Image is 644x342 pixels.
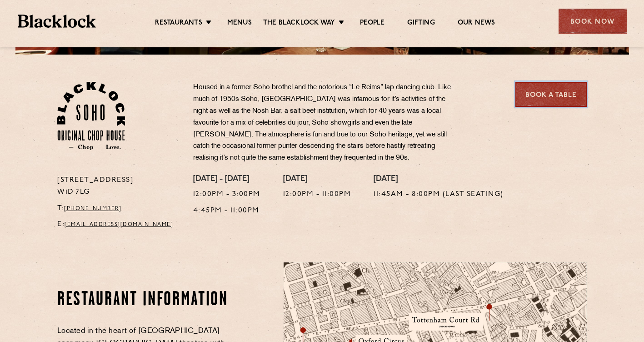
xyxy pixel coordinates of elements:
a: Menus [227,19,252,29]
p: T: [57,203,180,215]
p: E: [57,219,180,231]
a: People [360,19,384,29]
img: Soho-stamp-default.svg [57,82,125,150]
img: BL_Textured_Logo-footer-cropped.svg [18,15,96,28]
p: [STREET_ADDRESS] W1D 7LG [57,175,180,198]
a: Restaurants [155,19,202,29]
a: Book a Table [515,82,587,107]
p: Housed in a former Soho brothel and the notorious “Le Reims” lap dancing club. Like much of 1950s... [193,82,461,164]
a: Our News [458,19,495,29]
p: 12:00pm - 3:00pm [193,189,260,201]
a: [PHONE_NUMBER] [64,206,121,211]
p: 4:45pm - 11:00pm [193,205,260,217]
p: 11:45am - 8:00pm (Last seating) [374,189,504,201]
p: 12:00pm - 11:00pm [283,189,351,201]
a: Gifting [407,19,434,29]
h4: [DATE] [283,175,351,185]
div: Book Now [559,9,627,34]
a: The Blacklock Way [263,19,335,29]
h4: [DATE] [374,175,504,185]
h4: [DATE] - [DATE] [193,175,260,185]
a: [EMAIL_ADDRESS][DOMAIN_NAME] [65,222,173,227]
h2: Restaurant information [57,289,231,312]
